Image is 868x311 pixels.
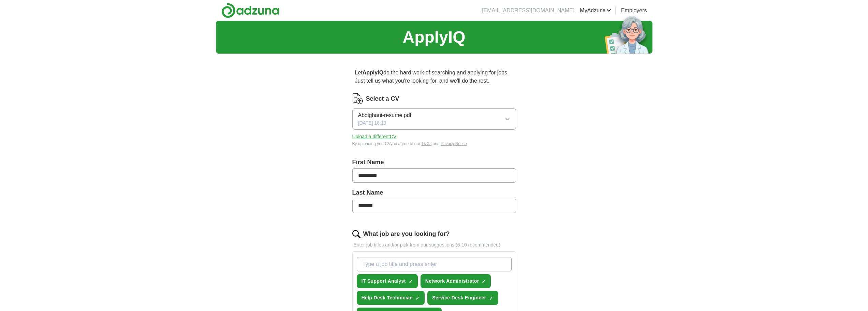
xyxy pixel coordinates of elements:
label: What job are you looking for? [363,229,450,239]
button: Abdighani-resume.pdf[DATE] 18:13 [352,108,516,130]
img: CV Icon [352,93,363,104]
button: Help Desk Technician✓ [357,291,425,305]
div: By uploading your CV you agree to our and . [352,141,516,147]
span: ✓ [482,279,486,284]
p: Enter job titles and/or pick from our suggestions (6-10 recommended) [352,241,516,249]
button: Service Desk Engineer✓ [427,291,498,305]
img: search.png [352,230,361,238]
button: Network Administrator✓ [421,274,491,288]
a: MyAdzuna [580,6,611,15]
li: [EMAIL_ADDRESS][DOMAIN_NAME] [482,6,574,15]
a: Employers [621,6,647,15]
label: Select a CV [366,94,399,103]
label: Last Name [352,188,516,197]
span: IT Support Analyst [362,278,406,285]
span: ✓ [489,296,493,301]
span: ✓ [409,279,413,284]
button: Upload a differentCV [352,133,397,140]
span: Network Administrator [425,278,479,285]
span: ✓ [415,296,420,301]
span: Help Desk Technician [362,294,413,301]
a: Privacy Notice [441,141,467,146]
img: Adzuna logo [221,3,279,18]
span: Service Desk Engineer [432,294,486,301]
a: T&Cs [421,141,431,146]
span: [DATE] 18:13 [358,119,386,127]
label: First Name [352,158,516,167]
p: Let do the hard work of searching and applying for jobs. Just tell us what you're looking for, an... [352,66,516,88]
strong: ApplyIQ [363,70,383,75]
input: Type a job title and press enter [357,257,512,271]
button: IT Support Analyst✓ [357,274,418,288]
span: Abdighani-resume.pdf [358,111,412,119]
h1: ApplyIQ [402,25,465,50]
